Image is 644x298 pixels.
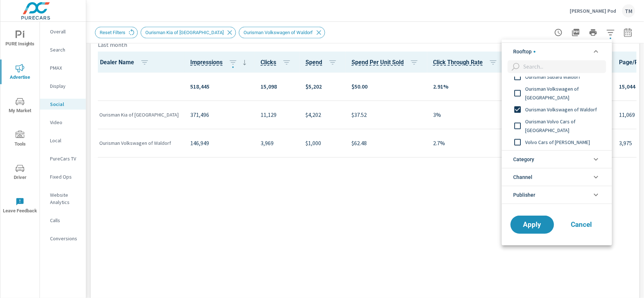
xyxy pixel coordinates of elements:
[514,151,535,168] span: Category
[560,216,603,234] button: Cancel
[502,85,611,101] div: Ourisman Volkswagen of [GEOGRAPHIC_DATA]
[514,186,536,204] span: Publisher
[518,221,547,228] span: Apply
[567,221,596,228] span: Cancel
[502,134,611,150] div: Volvo Cars of [PERSON_NAME]
[525,73,605,81] span: Ourisman Subaru Waldorf
[502,118,611,134] div: Ourisman Volvo Cars of [GEOGRAPHIC_DATA]
[514,168,533,186] span: Channel
[502,69,611,85] div: Ourisman Subaru Waldorf
[525,105,605,114] span: Ourisman Volkswagen of Waldorf
[521,60,606,73] input: Search...
[502,40,612,207] ul: filter options
[514,43,536,60] span: Rooftop
[511,216,554,234] button: Apply
[525,117,605,135] span: Ourisman Volvo Cars of [GEOGRAPHIC_DATA]
[525,138,605,147] span: Volvo Cars of [PERSON_NAME]
[525,85,605,102] span: Ourisman Volkswagen of [GEOGRAPHIC_DATA]
[502,101,611,118] div: Ourisman Volkswagen of Waldorf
